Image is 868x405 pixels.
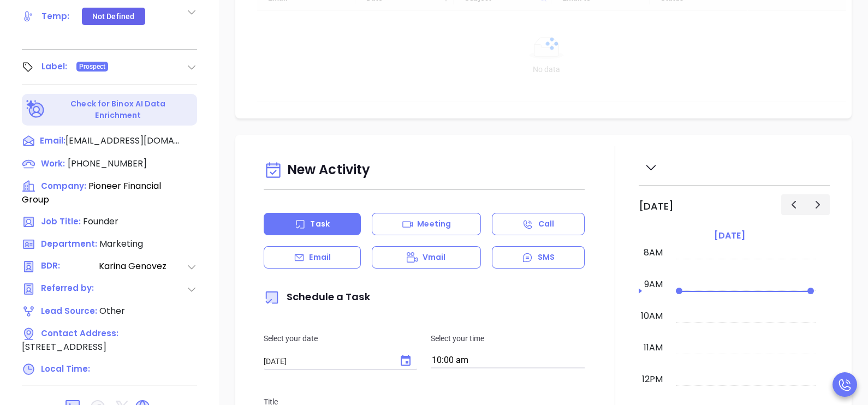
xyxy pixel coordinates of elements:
[41,363,90,374] span: Local Time:
[41,327,118,339] span: Contact Address:
[264,332,418,344] p: Select your date
[41,282,98,296] span: Referred by:
[26,100,45,119] img: Ai-Enrich-DaqCidB-.svg
[99,260,186,273] span: Karina Genovez
[41,260,98,273] span: BDR:
[640,373,665,386] div: 12pm
[41,305,97,317] span: Lead Source:
[41,158,65,169] span: Work:
[47,98,189,121] p: Check for Binox AI Data Enrichment
[41,8,70,25] div: Temp:
[641,341,665,354] div: 11am
[41,58,68,75] div: Label:
[309,252,331,263] p: Email
[310,218,329,230] p: Task
[431,332,585,344] p: Select your time
[264,356,390,367] input: MM/DD/YYYY
[538,252,555,263] p: SMS
[642,278,665,291] div: 9am
[639,309,665,323] div: 10am
[41,180,86,192] span: Company:
[423,252,446,263] p: Vmail
[395,350,417,372] button: Choose date, selected date is Sep 20, 2025
[68,157,147,170] span: [PHONE_NUMBER]
[79,61,106,73] span: Prospect
[41,216,81,227] span: Job Title:
[22,180,161,206] span: Pioneer Financial Group
[639,200,674,212] h2: [DATE]
[99,237,143,250] span: Marketing
[641,246,665,259] div: 8am
[264,290,370,303] span: Schedule a Task
[538,218,554,230] p: Call
[712,228,747,243] a: [DATE]
[805,194,830,215] button: Next day
[41,238,97,249] span: Department:
[99,305,125,317] span: Other
[781,194,806,215] button: Previous day
[264,157,585,184] div: New Activity
[66,134,180,147] span: [EMAIL_ADDRESS][DOMAIN_NAME]
[417,218,451,230] p: Meeting
[92,8,134,25] div: Not Defined
[22,341,106,353] span: [STREET_ADDRESS]
[83,215,118,228] span: Founder
[40,134,66,148] span: Email:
